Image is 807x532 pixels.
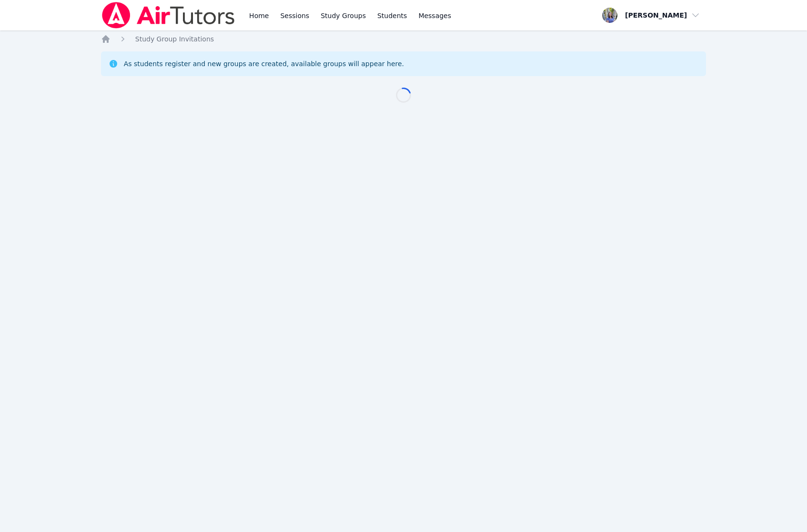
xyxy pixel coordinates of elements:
[101,2,236,29] img: Air Tutors
[101,34,706,44] nav: Breadcrumb
[135,34,214,44] a: Study Group Invitations
[124,59,404,69] div: As students register and new groups are created, available groups will appear here.
[135,35,214,43] span: Study Group Invitations
[418,11,451,20] span: Messages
